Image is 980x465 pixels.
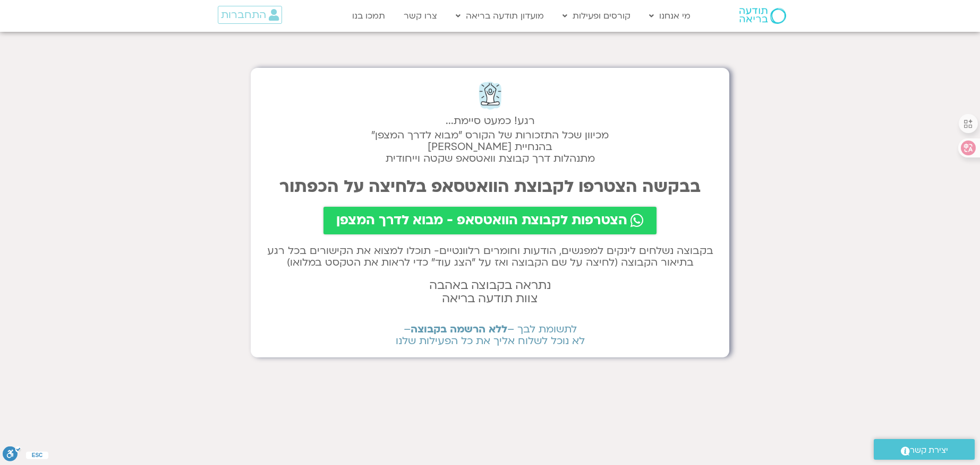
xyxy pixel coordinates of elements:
[336,213,627,228] span: הצטרפות לקבוצת הוואטסאפ - מבוא לדרך המצפן
[261,279,719,305] h2: נתראה בקבוצה באהבה צוות תודעה בריאה
[874,439,975,460] a: יצירת קשר
[398,6,442,26] a: צרו קשר
[261,120,719,121] h2: רגע! כמעט סיימת...
[261,129,719,164] h2: מכיוון שכל התזכורות של הקורס "מבוא לדרך המצפן" בהנחיית [PERSON_NAME] מתנהלות דרך קבוצת וואטסאפ שק...
[644,6,696,26] a: מי אנחנו
[347,6,390,26] a: תמכו בנו
[739,8,786,24] img: תודעה בריאה
[411,322,507,336] b: ללא הרשמה בקבוצה
[261,323,719,347] h2: לתשומת לבך – – לא נוכל לשלוח אליך את כל הפעילות שלנו
[450,6,549,26] a: מועדון תודעה בריאה
[323,207,657,234] a: הצטרפות לקבוצת הוואטסאפ - מבוא לדרך המצפן
[221,9,266,21] span: התחברות
[910,443,948,458] span: יצירת קשר
[557,6,636,26] a: קורסים ופעילות
[261,245,719,268] h2: בקבוצה נשלחים לינקים למפגשים, הודעות וחומרים רלוונטיים- תוכלו למצוא את הקישורים בכל רגע בתיאור הק...
[218,6,282,24] a: התחברות
[261,177,719,196] h2: בבקשה הצטרפו לקבוצת הוואטסאפ בלחיצה על הכפתור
